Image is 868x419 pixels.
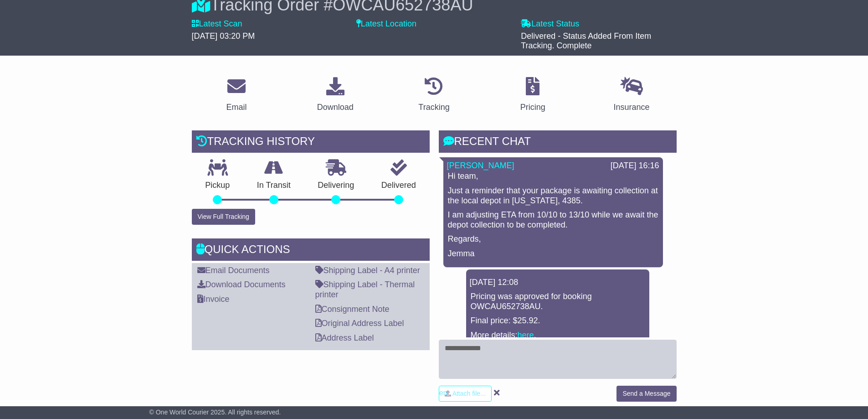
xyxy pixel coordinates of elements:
[518,331,534,340] a: here
[356,19,416,29] label: Latest Location
[412,74,455,117] a: Tracking
[311,74,360,117] a: Download
[192,19,242,29] label: Latest Scan
[192,130,430,155] div: Tracking history
[149,409,281,416] span: © One World Courier 2025. All rights reserved.
[521,19,579,29] label: Latest Status
[368,181,430,191] p: Delivered
[608,74,656,117] a: Insurance
[315,333,374,342] a: Address Label
[447,161,514,170] a: [PERSON_NAME]
[448,210,658,230] p: I am adjusting ETA from 10/10 to 13/10 while we await the depot collection to be completed.
[418,101,449,114] div: Tracking
[448,249,658,259] p: Jemma
[304,181,368,191] p: Delivering
[471,292,645,311] p: Pricing was approved for booking OWCAU652738AU.
[192,238,430,263] div: Quick Actions
[439,130,677,155] div: RECENT CHAT
[520,101,545,114] div: Pricing
[614,101,650,114] div: Insurance
[448,234,658,244] p: Regards,
[315,280,415,299] a: Shipping Label - Thermal printer
[315,319,404,328] a: Original Address Label
[616,386,676,402] button: Send a Message
[226,101,247,114] div: Email
[197,266,270,275] a: Email Documents
[514,74,551,117] a: Pricing
[315,305,390,314] a: Consignment Note
[192,209,255,225] button: View Full Tracking
[220,74,252,117] a: Email
[471,316,645,326] p: Final price: $25.92.
[611,161,659,171] div: [DATE] 16:16
[470,278,646,288] div: [DATE] 12:08
[197,295,230,304] a: Invoice
[192,31,255,41] span: [DATE] 03:20 PM
[448,186,658,206] p: Just a reminder that your package is awaiting collection at the local depot in [US_STATE], 4385.
[197,280,286,289] a: Download Documents
[448,171,658,181] p: Hi team,
[243,181,304,191] p: In Transit
[521,31,651,51] span: Delivered - Status Added From Item Tracking. Complete
[315,266,420,275] a: Shipping Label - A4 printer
[471,331,645,341] p: More details: .
[317,101,354,114] div: Download
[192,181,244,191] p: Pickup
